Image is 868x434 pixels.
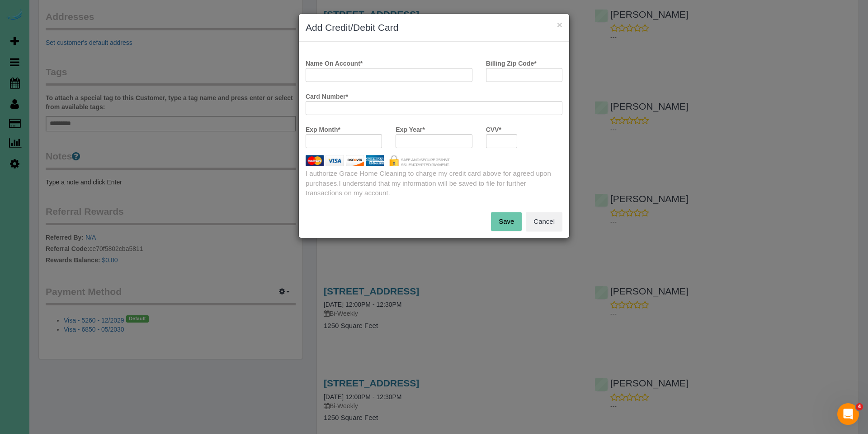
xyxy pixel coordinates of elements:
[491,212,522,231] button: Save
[837,403,859,425] iframe: Intercom live chat
[306,56,363,68] label: Name On Account
[486,122,501,134] label: CVV
[299,155,457,166] img: credit cards
[299,169,569,198] div: I authorize Grace Home Cleaning to charge my credit card above for agreed upon purchases.
[306,89,348,101] label: Card Number
[306,21,562,34] h3: Add Credit/Debit Card
[526,212,562,231] button: Cancel
[306,179,526,197] span: I understand that my information will be saved to file for further transactions on my account.
[557,20,562,29] button: ×
[856,403,863,410] span: 4
[486,56,537,68] label: Billing Zip Code
[396,122,425,134] label: Exp Year
[306,122,340,134] label: Exp Month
